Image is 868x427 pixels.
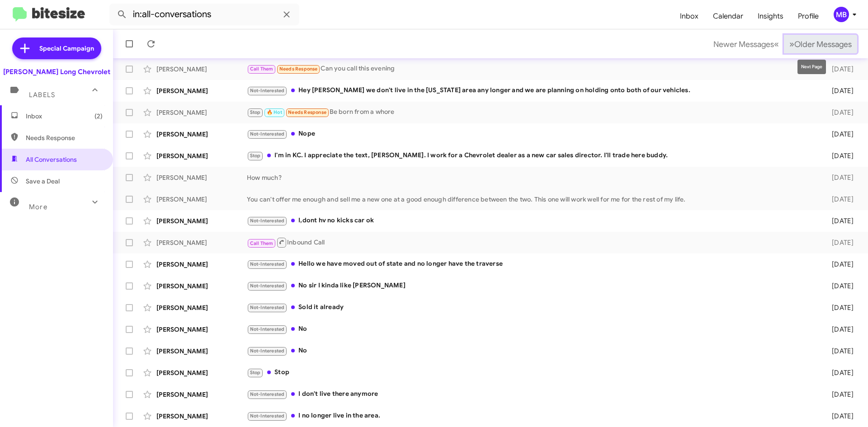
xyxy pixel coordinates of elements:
[26,112,103,121] span: Inbox
[834,7,849,22] div: MB
[250,88,285,94] span: Not-Interested
[247,216,817,226] div: I,dont hv no kicks car ok
[706,3,750,29] a: Calendar
[250,218,285,224] span: Not-Interested
[26,155,77,164] span: All Conversations
[797,60,826,74] div: Next Page
[250,153,261,159] span: Stop
[156,130,247,139] div: [PERSON_NAME]
[247,389,817,399] div: I don't live there anymore
[817,390,861,399] div: [DATE]
[817,325,861,334] div: [DATE]
[156,173,247,182] div: [PERSON_NAME]
[29,203,47,211] span: More
[288,109,326,115] span: Needs Response
[817,86,861,95] div: [DATE]
[817,238,861,247] div: [DATE]
[826,7,858,22] button: MB
[26,177,60,186] span: Save a Deal
[247,85,817,96] div: Hey [PERSON_NAME] we don't live in the [US_STATE] area any longer and we are planning on holding ...
[247,129,817,139] div: Nope
[250,109,261,115] span: Stop
[250,413,285,419] span: Not-Interested
[156,260,247,269] div: [PERSON_NAME]
[156,325,247,334] div: [PERSON_NAME]
[29,91,55,99] span: Labels
[817,216,861,225] div: [DATE]
[109,4,299,25] input: Search
[250,131,285,137] span: Not-Interested
[247,150,817,161] div: I'm in KC. I appreciate the text, [PERSON_NAME]. I work for a Chevrolet dealer as a new car sales...
[247,367,817,378] div: Stop
[750,3,791,29] a: Insights
[156,347,247,356] div: [PERSON_NAME]
[156,108,247,117] div: [PERSON_NAME]
[250,66,274,72] span: Call Them
[817,412,861,421] div: [DATE]
[39,44,94,53] span: Special Campaign
[817,130,861,139] div: [DATE]
[250,305,285,310] span: Not-Interested
[789,38,794,50] span: »
[247,259,817,269] div: Hello we have moved out of state and no longer have the traverse
[247,237,817,248] div: Inbound Call
[784,35,857,53] button: Next
[156,412,247,421] div: [PERSON_NAME]
[250,261,285,267] span: Not-Interested
[247,195,817,204] div: You can't offer me enough and sell me a new one at a good enough difference between the two. This...
[250,283,285,289] span: Not-Interested
[817,195,861,204] div: [DATE]
[708,35,784,53] button: Previous
[156,86,247,95] div: [PERSON_NAME]
[156,282,247,291] div: [PERSON_NAME]
[794,39,852,49] span: Older Messages
[247,302,817,313] div: Sold it already
[774,38,779,50] span: «
[250,240,274,246] span: Call Them
[12,38,101,59] a: Special Campaign
[247,346,817,356] div: No
[26,133,103,142] span: Needs Response
[713,39,774,49] span: Newer Messages
[156,368,247,377] div: [PERSON_NAME]
[247,324,817,334] div: No
[791,3,826,29] a: Profile
[708,35,857,53] nav: Page navigation example
[156,390,247,399] div: [PERSON_NAME]
[156,151,247,160] div: [PERSON_NAME]
[817,282,861,291] div: [DATE]
[94,112,103,121] span: (2)
[247,411,817,421] div: I no longer live in the area.
[267,109,282,115] span: 🔥 Hot
[817,151,861,160] div: [DATE]
[673,3,706,29] a: Inbox
[817,303,861,312] div: [DATE]
[247,64,817,74] div: Can you call this evening
[250,391,285,397] span: Not-Interested
[156,216,247,225] div: [PERSON_NAME]
[156,65,247,74] div: [PERSON_NAME]
[250,326,285,332] span: Not-Interested
[247,281,817,291] div: No sir I kinda like [PERSON_NAME]
[817,108,861,117] div: [DATE]
[817,260,861,269] div: [DATE]
[250,370,261,375] span: Stop
[279,66,318,72] span: Needs Response
[247,173,817,182] div: How much?
[817,347,861,356] div: [DATE]
[156,195,247,204] div: [PERSON_NAME]
[156,303,247,312] div: [PERSON_NAME]
[817,65,861,74] div: [DATE]
[250,348,285,354] span: Not-Interested
[817,173,861,182] div: [DATE]
[247,107,817,117] div: Be born from a whore
[817,368,861,377] div: [DATE]
[3,67,110,76] div: [PERSON_NAME] Long Chevrolet
[156,238,247,247] div: [PERSON_NAME]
